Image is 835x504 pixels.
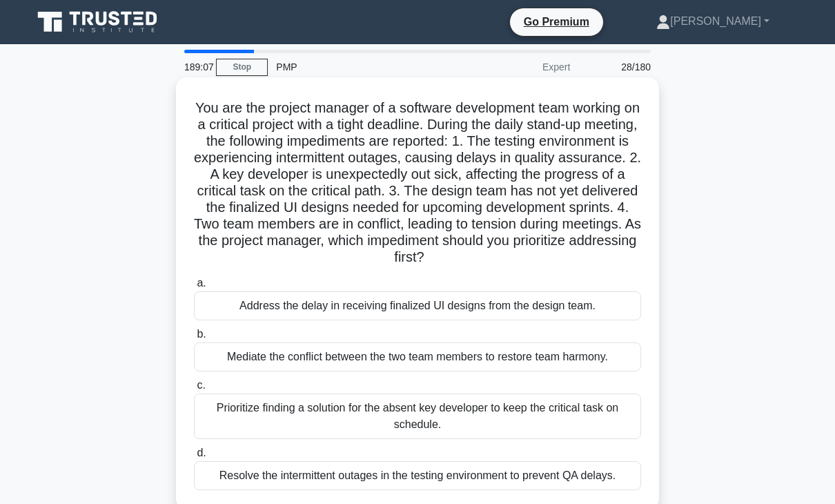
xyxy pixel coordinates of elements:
[197,277,206,289] span: a.
[268,53,458,81] div: PMP
[194,342,641,371] div: Mediate the conflict between the two team members to restore team harmony.
[623,8,803,35] a: [PERSON_NAME]
[458,53,578,81] div: Expert
[194,394,641,439] div: Prioritize finding a solution for the absent key developer to keep the critical task on schedule.
[194,291,641,320] div: Address the delay in receiving finalized UI designs from the design team.
[193,99,642,266] h5: You are the project manager of a software development team working on a critical project with a t...
[197,328,206,340] span: b.
[197,447,206,458] span: d.
[176,53,216,81] div: 189:07
[515,13,598,30] a: Go Premium
[578,53,659,81] div: 28/180
[194,461,641,490] div: Resolve the intermittent outages in the testing environment to prevent QA delays.
[197,379,205,391] span: c.
[216,59,268,76] a: Stop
